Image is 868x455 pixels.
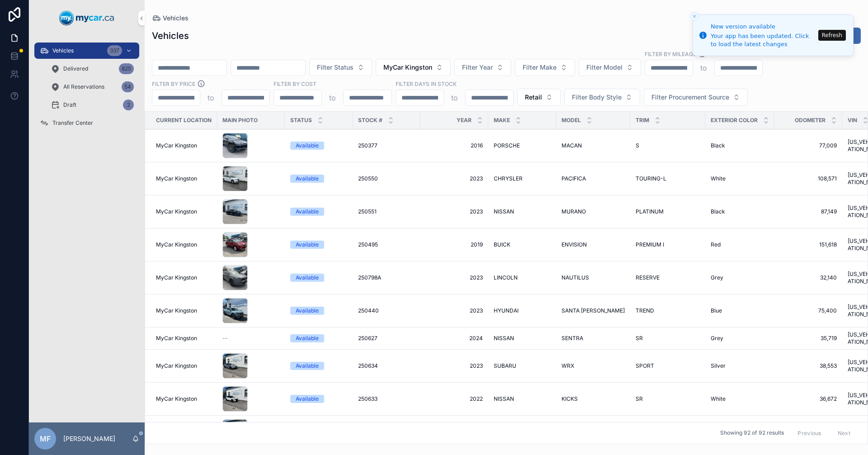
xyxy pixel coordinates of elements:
a: WRX [561,362,625,370]
button: Close toast [690,12,699,21]
span: NAUTILUS [561,274,589,281]
span: MyCar Kingston [383,63,432,72]
a: All Reservations54 [45,79,139,95]
a: CHRYSLER [494,175,551,182]
span: MyCar Kingston [156,362,197,370]
a: 250798A [358,274,415,281]
span: Filter Procurement Source [651,93,729,102]
a: SANTA [PERSON_NAME] [561,307,625,314]
a: MyCar Kingston [156,241,212,248]
a: NISSAN [494,208,551,215]
a: LINCOLN [494,274,551,281]
span: MyCar Kingston [156,142,197,149]
span: White [711,175,726,182]
span: 250495 [358,241,378,248]
button: Select Button [515,59,575,76]
span: 77,009 [780,142,837,149]
span: -- [222,335,228,342]
span: 250634 [358,362,378,370]
span: MyCar Kingston [156,208,197,215]
a: 250633 [358,395,415,403]
a: MyCar Kingston [156,395,212,403]
p: [PERSON_NAME] [63,434,115,443]
a: Silver [711,362,769,370]
span: Filter Status [317,63,354,72]
label: Filter By Mileage [645,50,696,58]
span: Make [494,117,510,124]
button: Select Button [579,59,641,76]
span: Odometer [795,117,826,124]
span: 250551 [358,208,377,215]
span: SENTRA [561,335,583,342]
div: 54 [122,81,134,92]
a: 2019 [426,241,483,248]
label: Filter Days In Stock [396,80,457,88]
a: Vehicles337 [34,43,139,59]
p: to [700,62,707,73]
a: 2016 [426,142,483,149]
a: Grey [711,274,769,281]
div: 2 [123,100,134,110]
a: 250551 [358,208,415,215]
a: NAUTILUS [561,274,625,281]
a: SENTRA [561,335,625,342]
span: 2023 [426,362,483,370]
a: MyCar Kingston [156,274,212,281]
a: 250550 [358,175,415,182]
button: Select Button [564,89,640,106]
a: Black [711,208,769,215]
a: BUICK [494,241,551,248]
span: RESERVE [636,274,660,281]
div: New version available [711,22,816,31]
a: S [636,142,700,149]
span: KICKS [561,395,578,403]
a: MyCar Kingston [156,307,212,314]
a: Available [290,142,347,150]
span: SPORT [636,362,654,370]
span: PACIFICA [561,175,586,182]
a: Grey [711,335,769,342]
a: MyCar Kingston [156,142,212,149]
a: SR [636,395,700,403]
span: S [636,142,639,149]
span: PORSCHE [494,142,520,149]
span: White [711,395,726,403]
a: Available [290,395,347,403]
h1: Vehicles [152,29,189,42]
a: TREND [636,307,700,314]
span: Vehicles [52,47,74,54]
span: LINCOLN [494,274,518,281]
span: BUICK [494,241,510,248]
span: Transfer Center [52,119,93,127]
a: PLATINUM [636,208,700,215]
span: MyCar Kingston [156,274,197,281]
a: Transfer Center [34,115,139,131]
a: White [711,175,769,182]
span: MACAN [561,142,582,149]
a: 75,400 [780,307,837,314]
span: Filter Make [523,63,557,72]
button: Refresh [818,30,846,41]
a: 151,618 [780,241,837,248]
span: PLATINUM [636,208,664,215]
div: Available [296,334,319,342]
a: 2024 [426,335,483,342]
span: Stock # [358,117,382,124]
a: 2023 [426,307,483,314]
span: 250627 [358,335,377,342]
a: Available [290,362,347,370]
div: Available [296,208,319,216]
span: Year [457,117,472,124]
span: Grey [711,335,723,342]
span: NISSAN [494,208,514,215]
span: CHRYSLER [494,175,523,182]
span: MyCar Kingston [156,395,197,403]
span: Model [561,117,581,124]
span: MF [40,433,51,444]
a: PREMIUM I [636,241,700,248]
span: 35,719 [780,335,837,342]
a: MACAN [561,142,625,149]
